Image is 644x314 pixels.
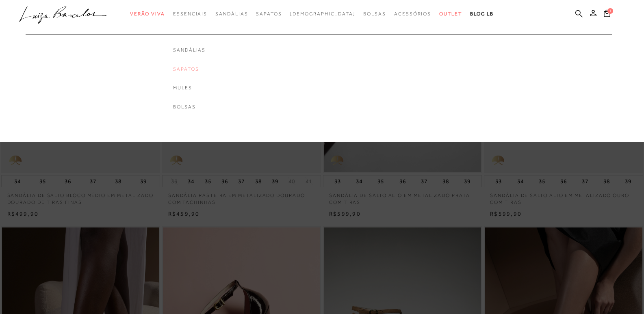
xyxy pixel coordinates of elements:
[215,6,248,22] a: categoryNavScreenReaderText
[256,11,282,17] span: Sapatos
[290,11,356,17] span: [DEMOGRAPHIC_DATA]
[130,11,165,17] span: Verão Viva
[173,6,207,22] a: categoryNavScreenReaderText
[439,6,462,22] a: categoryNavScreenReaderText
[394,11,431,17] span: Acessórios
[173,104,206,110] a: noSubCategoriesText
[173,66,206,73] a: noSubCategoriesText
[363,6,386,22] a: categoryNavScreenReaderText
[394,6,431,22] a: categoryNavScreenReaderText
[601,9,613,20] button: 1
[470,6,494,22] a: BLOG LB
[290,6,356,22] a: noSubCategoriesText
[173,11,207,17] span: Essenciais
[470,11,494,17] span: BLOG LB
[215,11,248,17] span: Sandálias
[256,6,282,22] a: categoryNavScreenReaderText
[607,8,613,14] span: 1
[173,47,206,54] a: noSubCategoriesText
[130,6,165,22] a: categoryNavScreenReaderText
[173,84,206,91] a: noSubCategoriesText
[439,11,462,17] span: Outlet
[363,11,386,17] span: Bolsas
